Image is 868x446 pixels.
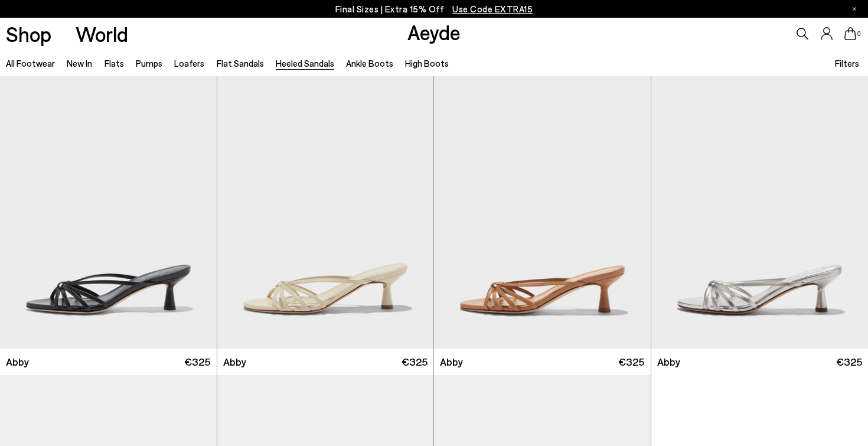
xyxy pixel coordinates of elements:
[402,354,428,369] span: €325
[844,27,856,40] a: 0
[76,24,128,44] a: World
[6,58,55,69] a: All Footwear
[407,19,461,44] a: Aeyde
[618,354,644,369] span: €325
[657,354,680,369] span: Abby
[452,4,533,14] span: Navigate to /collections/ss25-final-sizes
[217,349,434,375] a: Abby €325
[276,58,334,69] a: Heeled Sandals
[184,354,210,369] span: €325
[434,76,651,349] img: Abby Leather Mules
[223,354,246,369] span: Abby
[346,58,393,69] a: Ankle Boots
[335,2,533,17] p: Final Sizes | Extra 15% Off
[440,354,463,369] span: Abby
[434,349,651,375] a: Abby €325
[136,58,162,69] a: Pumps
[6,354,29,369] span: Abby
[835,58,859,69] span: Filters
[836,354,862,369] span: €325
[856,31,862,37] span: 0
[217,58,264,69] a: Flat Sandals
[6,24,51,44] a: Shop
[217,76,434,349] img: Abby Leather Mules
[67,58,92,69] a: New In
[105,58,124,69] a: Flats
[405,58,449,69] a: High Boots
[174,58,204,69] a: Loafers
